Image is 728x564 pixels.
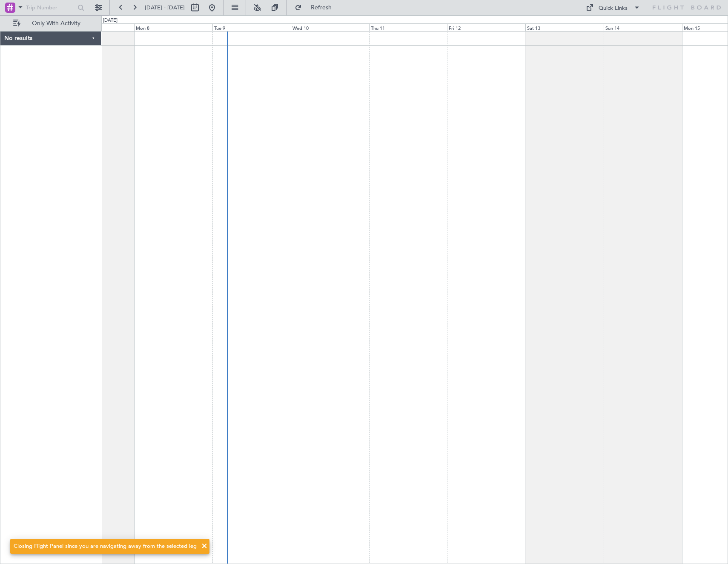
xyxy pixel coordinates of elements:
[369,23,447,31] div: Thu 11
[212,23,291,31] div: Tue 9
[134,23,212,31] div: Mon 8
[26,1,75,14] input: Trip Number
[447,23,525,31] div: Fri 12
[525,23,604,31] div: Sat 13
[599,4,628,13] div: Quick Links
[22,20,90,26] span: Only With Activity
[145,4,185,12] span: [DATE] - [DATE]
[582,1,645,14] button: Quick Links
[291,23,369,31] div: Wed 10
[291,1,342,14] button: Refresh
[604,23,682,31] div: Sun 14
[103,17,118,24] div: [DATE]
[14,542,197,551] div: Closing Flight Panel since you are navigating away from the selected leg
[9,17,92,30] button: Only With Activity
[304,5,339,11] span: Refresh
